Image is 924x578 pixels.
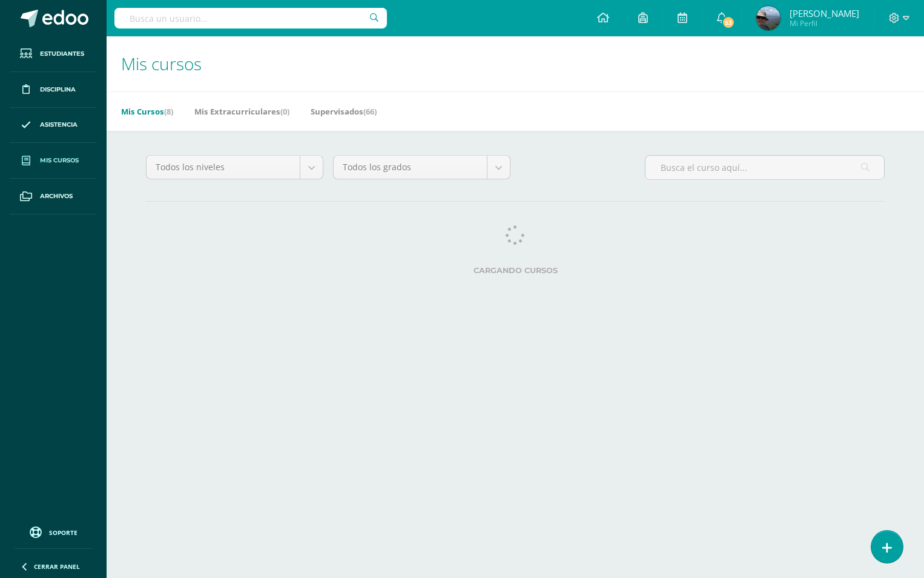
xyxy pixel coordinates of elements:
[40,156,79,165] span: Mis cursos
[40,120,78,130] span: Asistencia
[121,102,173,121] a: Mis Cursos(8)
[311,102,377,121] a: Supervisados(66)
[147,156,323,179] a: Todos los niveles
[164,106,173,117] span: (8)
[40,85,76,95] span: Disciplina
[10,143,97,179] a: Mis cursos
[343,156,478,179] span: Todos los grados
[334,156,510,179] a: Todos los grados
[722,16,735,29] span: 53
[790,7,859,19] span: [PERSON_NAME]
[121,52,202,75] span: Mis cursos
[156,156,291,179] span: Todos los niveles
[40,191,73,201] span: Archivos
[194,102,289,121] a: Mis Extracurriculares(0)
[49,528,78,537] span: Soporte
[280,106,289,117] span: (0)
[40,49,84,59] span: Estudiantes
[756,6,780,30] img: e57d4945eb58c8e9487f3e3570aa7150.png
[10,36,97,72] a: Estudiantes
[10,108,97,144] a: Asistencia
[363,106,377,117] span: (66)
[15,523,92,540] a: Soporte
[790,18,859,28] span: Mi Perfil
[10,72,97,108] a: Disciplina
[34,562,80,571] span: Cerrar panel
[645,156,884,179] input: Busca el curso aquí...
[114,8,387,28] input: Busca un usuario...
[10,179,97,214] a: Archivos
[146,266,885,275] label: Cargando cursos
